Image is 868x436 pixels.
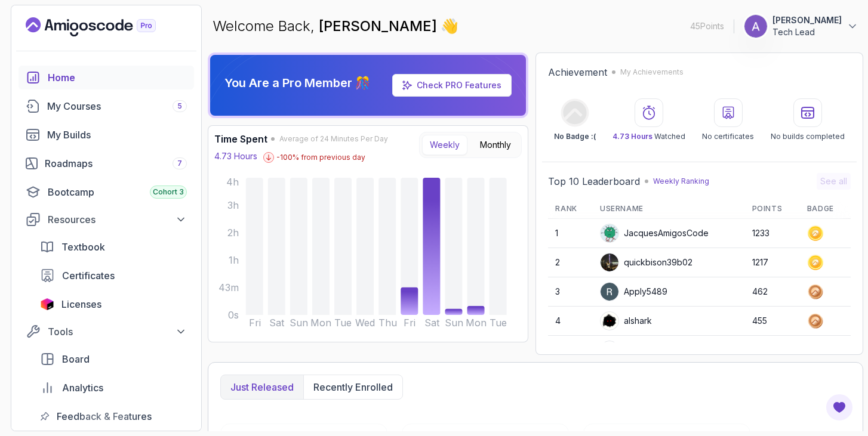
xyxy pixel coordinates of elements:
[466,317,487,329] tspan: Mon
[177,101,182,111] span: 5
[601,283,618,301] img: user profile image
[19,321,194,342] button: Tools
[276,153,365,162] p: -100 % from previous day
[424,317,440,329] tspan: Sat
[33,347,194,371] a: board
[279,134,388,144] span: Average of 24 Minutes Per Day
[472,135,519,155] button: Monthly
[290,317,308,329] tspan: Sun
[227,199,239,211] tspan: 3h
[224,75,370,91] p: You Are a Pro Member 🎊
[441,17,458,36] span: 👋
[229,254,239,266] tspan: 1h
[404,317,415,329] tspan: Fri
[600,282,667,301] div: Apply5489
[392,74,512,97] a: Check PRO Features
[355,317,375,329] tspan: Wed
[825,393,854,422] button: Open Feedback Button
[422,135,467,155] button: Weekly
[600,224,709,243] div: JacquesAmigosCode
[771,132,845,141] p: No builds completed
[62,352,90,366] span: Board
[490,317,507,329] tspan: Tue
[221,375,303,399] button: Just released
[33,292,194,316] a: licenses
[548,277,593,307] td: 3
[745,336,800,365] td: 380
[548,199,593,219] th: Rank
[33,235,194,259] a: textbook
[319,17,441,35] span: [PERSON_NAME]
[745,248,800,277] td: 1217
[690,20,724,32] p: 45 Points
[593,199,745,219] th: Username
[230,380,294,394] p: Just released
[612,132,652,141] span: 4.73 Hours
[213,17,458,36] p: Welcome Back,
[554,132,596,141] p: No Badge :(
[57,409,152,423] span: Feedback & Features
[548,336,593,365] td: 5
[744,15,767,38] img: user profile image
[548,219,593,248] td: 1
[48,324,187,339] div: Tools
[817,173,851,190] button: See all
[745,199,800,219] th: Points
[417,80,501,90] a: Check PRO Features
[548,174,640,188] h2: Top 10 Leaderboard
[62,268,115,283] span: Certificates
[228,309,239,321] tspan: 0s
[612,132,685,141] p: Watched
[600,341,657,360] div: IssaKass
[226,176,239,188] tspan: 4h
[19,123,194,147] a: builds
[177,159,182,168] span: 7
[33,376,194,400] a: analytics
[48,185,187,199] div: Bootcamp
[601,312,618,330] img: user profile image
[249,317,261,329] tspan: Fri
[33,404,194,428] a: feedback
[227,227,239,239] tspan: 2h
[303,375,402,399] button: Recently enrolled
[310,317,331,329] tspan: Mon
[47,99,187,113] div: My Courses
[19,151,194,175] a: roadmaps
[48,70,187,85] div: Home
[269,317,285,329] tspan: Sat
[601,253,618,271] img: user profile image
[600,311,652,330] div: alshark
[772,14,842,26] p: [PERSON_NAME]
[745,277,800,307] td: 462
[61,297,101,311] span: Licenses
[61,240,105,254] span: Textbook
[772,26,842,38] p: Tech Lead
[33,264,194,287] a: certificates
[548,307,593,336] td: 4
[601,224,618,242] img: default monster avatar
[19,180,194,204] a: bootcamp
[653,177,709,186] p: Weekly Ranking
[800,199,851,219] th: Badge
[620,67,684,77] p: My Achievements
[334,317,352,329] tspan: Tue
[48,212,187,227] div: Resources
[445,317,463,329] tspan: Sun
[19,94,194,118] a: courses
[745,307,800,336] td: 455
[26,17,183,36] a: Landing page
[745,219,800,248] td: 1233
[47,128,187,142] div: My Builds
[19,209,194,230] button: Resources
[153,187,184,197] span: Cohort 3
[548,65,607,79] h2: Achievement
[702,132,754,141] p: No certificates
[744,14,858,38] button: user profile image[PERSON_NAME]Tech Lead
[378,317,397,329] tspan: Thu
[600,253,692,272] div: quickbison39b02
[45,156,187,171] div: Roadmaps
[40,298,54,310] img: jetbrains icon
[19,66,194,89] a: home
[548,248,593,277] td: 2
[313,380,393,394] p: Recently enrolled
